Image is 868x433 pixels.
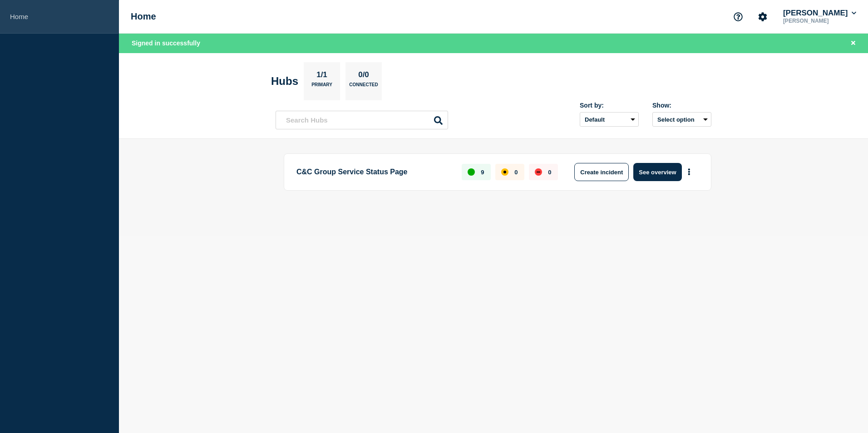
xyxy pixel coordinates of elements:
div: up [468,168,475,176]
select: Sort by [580,112,639,127]
div: affected [501,168,508,176]
button: Account settings [753,7,772,26]
button: [PERSON_NAME] [781,9,858,18]
input: Search Hubs [276,111,448,129]
p: [PERSON_NAME] [781,18,858,24]
h2: Hubs [271,75,298,88]
p: 0 [514,169,518,176]
p: 1/1 [313,70,331,82]
button: Support [729,7,748,26]
h1: Home [131,11,156,22]
p: 9 [481,169,484,176]
button: Select option [652,112,711,127]
button: Close banner [848,38,859,49]
p: Connected [349,82,378,92]
div: Sort by: [580,102,639,109]
span: Signed in successfully [132,39,200,47]
p: 0/0 [355,70,373,82]
p: 0 [548,169,551,176]
button: Create incident [574,163,629,181]
div: down [535,168,542,176]
p: C&C Group Service Status Page [296,163,451,181]
button: More actions [683,164,695,181]
button: See overview [633,163,681,181]
div: Show: [652,102,711,109]
p: Primary [311,82,332,92]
